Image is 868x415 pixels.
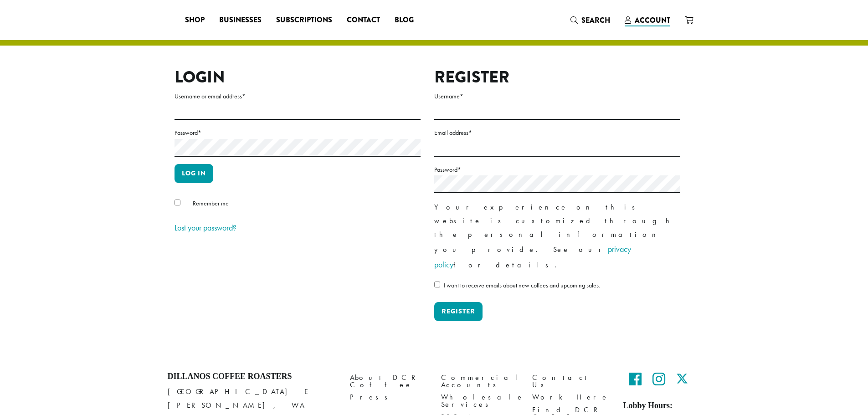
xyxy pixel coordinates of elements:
[276,15,332,26] span: Subscriptions
[441,391,519,411] a: Wholesale Services
[178,13,212,27] a: Shop
[532,391,610,404] a: Work Here
[350,372,427,391] a: About DCR Coffee
[444,281,600,289] span: I want to receive emails about new coffees and upcoming sales.
[441,372,519,391] a: Commercial Accounts
[395,15,414,26] span: Blog
[219,15,262,26] span: Businesses
[434,164,680,175] label: Password
[193,199,229,207] span: Remember me
[563,13,617,28] a: Search
[434,200,680,272] p: Your experience on this website is customized through the personal information you provide. See o...
[434,244,631,270] a: privacy policy
[434,67,680,87] h2: Register
[347,15,380,26] span: Contact
[185,15,205,26] span: Shop
[635,15,670,26] span: Account
[581,15,610,26] span: Search
[532,372,610,391] a: Contact Us
[434,91,680,102] label: Username
[350,391,427,404] a: Press
[175,222,236,233] a: Lost your password?
[175,164,213,183] button: Log in
[434,302,483,321] button: Register
[175,67,421,87] h2: Login
[434,127,680,138] label: Email address
[175,91,421,102] label: Username or email address
[175,127,421,138] label: Password
[623,401,701,411] h5: Lobby Hours:
[168,372,336,382] h4: Dillanos Coffee Roasters
[434,282,440,287] input: I want to receive emails about new coffees and upcoming sales.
